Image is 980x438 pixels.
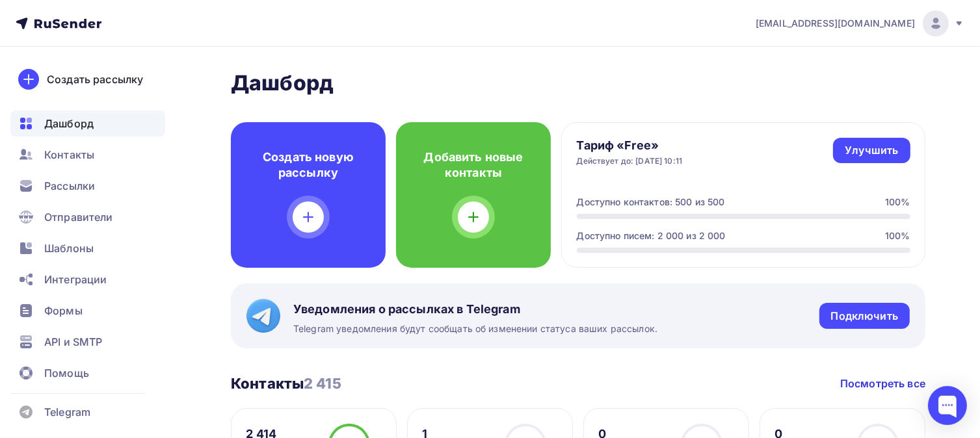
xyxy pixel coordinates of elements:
[44,404,90,420] span: Telegram
[252,149,365,181] h4: Создать новую рассылку
[756,10,964,36] a: [EMAIL_ADDRESS][DOMAIN_NAME]
[577,196,725,209] div: Доступно контактов: 500 из 500
[44,147,94,162] span: Контакты
[44,334,102,350] span: API и SMTP
[840,376,925,391] a: Посмотреть все
[44,272,107,287] span: Интеграции
[44,209,113,225] span: Отправители
[44,240,94,256] span: Шаблоны
[577,156,683,166] div: Действует до: [DATE] 10:11
[831,309,898,324] div: Подключить
[44,303,83,318] span: Формы
[47,71,143,87] div: Создать рассылку
[293,302,657,317] span: Уведомления о рассылках в Telegram
[231,374,341,393] h3: Контакты
[304,375,341,392] span: 2 415
[10,173,165,199] a: Рассылки
[231,70,925,96] h2: Дашборд
[756,17,915,30] span: [EMAIL_ADDRESS][DOMAIN_NAME]
[44,178,95,194] span: Рассылки
[44,365,89,381] span: Помощь
[885,229,910,242] div: 100%
[577,229,726,242] div: Доступно писем: 2 000 из 2 000
[10,298,165,324] a: Формы
[10,142,165,168] a: Контакты
[845,143,898,158] div: Улучшить
[417,149,530,181] h4: Добавить новые контакты
[10,235,165,261] a: Шаблоны
[293,322,657,335] span: Telegram уведомления будут сообщать об изменении статуса ваших рассылок.
[44,116,94,131] span: Дашборд
[10,110,165,136] a: Дашборд
[10,204,165,230] a: Отправители
[577,138,683,153] h4: Тариф «Free»
[885,196,910,209] div: 100%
